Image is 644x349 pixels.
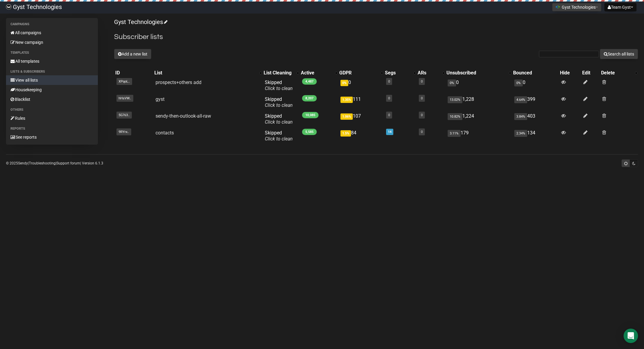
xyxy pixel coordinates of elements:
[388,80,390,83] a: 0
[512,94,559,111] td: 399
[601,70,632,76] div: Delete
[156,96,165,102] a: gyst
[300,69,338,77] th: Active: No sort applied, activate to apply an ascending sort
[514,113,527,120] span: 3.84%
[512,69,559,77] th: Bounced: No sort applied, sorting is disabled
[555,5,560,9] img: 1.png
[6,125,98,132] li: Reports
[448,80,456,86] span: 0%
[385,70,410,76] div: Segs
[6,106,98,113] li: Others
[6,75,98,85] a: View all lists
[513,70,558,76] div: Bounced
[560,70,580,76] div: Hide
[445,128,512,144] td: 179
[388,96,390,100] a: 0
[265,113,293,125] span: Skipped
[340,113,353,120] span: 1.06%
[514,80,523,86] span: 0%
[29,161,56,165] a: Troubleshooting
[265,102,293,108] a: Click to clean
[6,4,11,10] img: 4bbcbfc452d929a90651847d6746e700
[116,128,131,135] span: 9RYrx..
[388,113,390,117] a: 0
[604,3,636,11] button: Team Gyst
[302,129,317,135] span: 5,585
[6,113,98,123] a: Rules
[116,95,133,102] span: hHsVW..
[302,112,319,118] span: 10,085
[581,69,600,77] th: Edit: No sort applied, sorting is disabled
[340,80,348,86] span: 0%
[338,69,384,77] th: GDPR: No sort applied, activate to apply an ascending sort
[384,69,416,77] th: Segs: No sort applied, activate to apply an ascending sort
[154,70,256,76] div: List
[600,49,638,59] button: Search all lists
[301,70,332,76] div: Active
[115,70,152,76] div: ID
[421,113,423,117] a: 0
[114,69,153,77] th: ID: No sort applied, sorting is disabled
[340,97,353,103] span: 1.35%
[6,68,98,75] li: Lists & subscribers
[6,95,98,104] a: Blacklist
[514,130,527,137] span: 2.34%
[446,70,506,76] div: Unsubscribed
[445,69,512,77] th: Unsubscribed: No sort applied, activate to apply an ascending sort
[624,329,638,343] div: Open Intercom Messenger
[512,111,559,128] td: 403
[116,78,132,85] span: XPqoL..
[448,96,462,103] span: 13.02%
[6,56,98,66] a: All templates
[156,80,201,85] a: prospects+others add
[421,80,423,83] a: 0
[153,69,262,77] th: List: No sort applied, activate to apply an ascending sort
[388,130,392,134] a: 14
[421,96,423,100] a: 0
[265,136,293,142] a: Click to clean
[445,77,512,94] td: 0
[552,3,601,11] button: Gyst Technologies
[6,160,103,167] p: © 2025 | | | Version 6.1.3
[262,69,300,77] th: List Cleaning: No sort applied, activate to apply an ascending sort
[114,49,151,59] button: Add a new list
[6,28,98,38] a: All campaigns
[340,130,351,137] span: 1.5%
[448,130,461,137] span: 3.11%
[512,77,559,94] td: 0
[445,111,512,128] td: 1,224
[6,132,98,142] a: See reports
[600,69,638,77] th: Delete: No sort applied, activate to apply an ascending sort
[6,38,98,47] a: New campaign
[264,70,294,76] div: List Cleaning
[156,130,174,136] a: contacts
[6,49,98,56] li: Templates
[338,111,384,128] td: 107
[448,113,462,120] span: 10.82%
[114,32,638,42] h2: Subscriber lists
[514,96,527,103] span: 4.64%
[18,161,28,165] a: Sendy
[416,69,445,77] th: ARs: No sort applied, activate to apply an ascending sort
[6,85,98,95] a: Housekeeping
[114,18,167,26] a: Gyst Technologies
[265,130,293,142] span: Skipped
[302,78,317,85] span: 4,487
[512,128,559,144] td: 134
[156,113,211,119] a: sendy-then-outlook-all-raw
[265,119,293,125] a: Click to clean
[445,94,512,111] td: 1,228
[582,70,599,76] div: Edit
[302,95,317,101] span: 8,207
[56,161,80,165] a: Support forum
[265,86,293,91] a: Click to clean
[265,80,293,91] span: Skipped
[338,77,384,94] td: 0
[116,112,132,119] span: 5G763..
[338,128,384,144] td: 84
[6,21,98,28] li: Campaigns
[265,96,293,108] span: Skipped
[559,69,581,77] th: Hide: No sort applied, sorting is disabled
[421,130,423,134] a: 0
[418,70,439,76] div: ARs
